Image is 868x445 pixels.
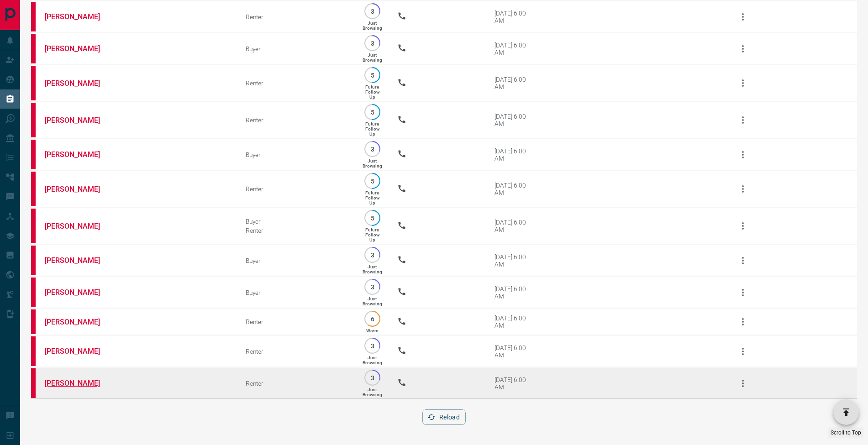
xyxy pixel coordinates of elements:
div: [DATE] 6:00 AM [494,253,533,268]
button: Reload [422,409,466,425]
div: property.ca [31,209,36,243]
div: property.ca [31,34,36,63]
a: [PERSON_NAME] [45,347,113,356]
p: 5 [369,215,376,221]
p: 6 [369,315,376,322]
div: Renter [246,380,347,387]
a: [PERSON_NAME] [45,288,113,297]
div: [DATE] 6:00 AM [494,42,533,56]
div: Buyer [246,151,347,158]
div: property.ca [31,2,36,31]
a: [PERSON_NAME] [45,222,113,230]
div: [DATE] 6:00 AM [494,147,533,162]
p: 3 [369,374,376,381]
div: Renter [246,227,347,234]
p: Just Browsing [363,387,382,397]
a: [PERSON_NAME] [45,150,113,159]
p: Just Browsing [363,355,382,365]
a: [PERSON_NAME] [45,185,113,194]
div: Renter [246,116,347,124]
div: [DATE] 6:00 AM [494,285,533,300]
div: [DATE] 6:00 AM [494,314,533,329]
a: [PERSON_NAME] [45,44,113,53]
p: 3 [369,40,376,47]
p: Future Follow Up [365,121,379,136]
p: 3 [369,146,376,152]
span: Scroll to Top [831,429,861,436]
div: Buyer [246,45,347,52]
div: [DATE] 6:00 AM [494,76,533,90]
a: [PERSON_NAME] [45,318,113,326]
p: Future Follow Up [365,190,379,205]
div: property.ca [31,368,36,398]
p: Future Follow Up [365,84,379,99]
p: 5 [369,72,376,79]
p: Just Browsing [363,296,382,306]
p: Just Browsing [363,52,382,63]
div: Renter [246,348,347,355]
p: 3 [369,251,376,258]
div: property.ca [31,172,36,206]
a: [PERSON_NAME] [45,12,113,21]
div: [DATE] 6:00 AM [494,113,533,127]
p: 3 [369,283,376,290]
div: Renter [246,13,347,21]
div: property.ca [31,140,36,169]
div: [DATE] 6:00 AM [494,344,533,359]
a: [PERSON_NAME] [45,256,113,265]
p: 5 [369,178,376,184]
div: Buyer [246,218,347,225]
div: [DATE] 6:00 AM [494,10,533,24]
a: [PERSON_NAME] [45,79,113,88]
p: Just Browsing [363,21,382,31]
p: 3 [369,342,376,349]
div: [DATE] 6:00 AM [494,376,533,391]
p: Just Browsing [363,264,382,274]
div: property.ca [31,66,36,100]
div: property.ca [31,246,36,275]
p: Future Follow Up [365,227,379,242]
p: Just Browsing [363,158,382,168]
div: Renter [246,79,347,87]
div: Buyer [246,257,347,264]
div: Renter [246,185,347,193]
div: property.ca [31,103,36,137]
div: property.ca [31,309,36,334]
div: property.ca [31,336,36,366]
a: [PERSON_NAME] [45,116,113,125]
p: 3 [369,8,376,15]
div: Buyer [246,289,347,296]
div: [DATE] 6:00 AM [494,219,533,233]
div: Renter [246,318,347,325]
div: [DATE] 6:00 AM [494,182,533,196]
a: [PERSON_NAME] [45,379,113,387]
p: 5 [369,109,376,115]
p: Warm [366,328,379,333]
div: property.ca [31,277,36,307]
